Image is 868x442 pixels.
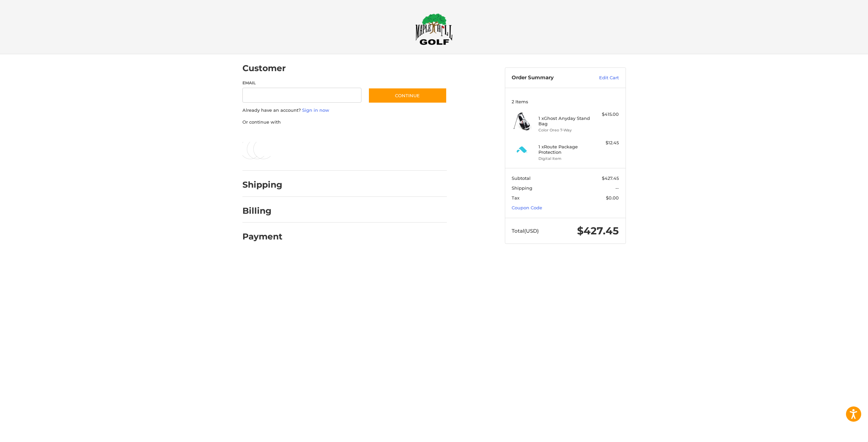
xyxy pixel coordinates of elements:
[606,195,619,201] span: $0.00
[242,231,282,242] h2: Payment
[512,228,539,234] span: Total (USD)
[242,80,362,86] label: Email
[592,111,619,118] div: $415.00
[538,144,590,155] h4: 1 x Route Package Protection
[242,119,447,126] p: Or continue with
[415,13,453,45] img: Maple Hill Golf
[512,205,542,210] a: Coupon Code
[602,175,619,181] span: $427.45
[512,75,585,81] h3: Order Summary
[368,88,447,103] button: Continue
[242,63,286,73] h2: Customer
[585,75,619,81] a: Edit Cart
[512,195,519,201] span: Tax
[242,107,447,114] p: Already have an account?
[242,206,282,216] h2: Billing
[512,185,532,191] span: Shipping
[538,127,590,133] li: Color Oreo 7-Way
[615,185,619,191] span: --
[242,180,282,190] h2: Shipping
[512,175,531,181] span: Subtotal
[592,140,619,146] div: $12.45
[538,115,590,127] h4: 1 x Ghost Anyday Stand Bag
[538,156,590,162] li: Digital Item
[577,225,619,237] span: $427.45
[302,107,329,113] a: Sign in now
[512,99,619,104] h3: 2 Items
